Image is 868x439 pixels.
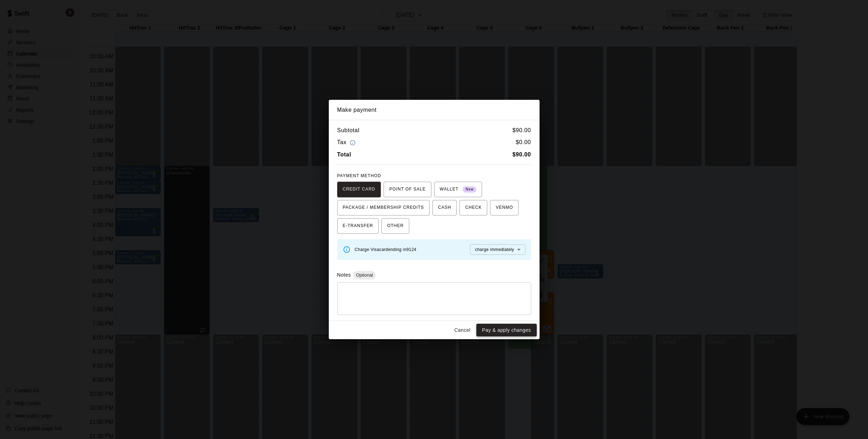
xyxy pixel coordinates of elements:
[337,173,381,178] span: PAYMENT METHOD
[475,247,514,252] span: charge immediately
[459,200,487,215] button: CHECK
[465,202,482,213] span: CHECK
[440,184,477,195] span: WALLET
[381,218,409,234] button: OTHER
[343,220,373,232] span: E-TRANSFER
[337,138,358,147] h6: Tax
[451,324,474,337] button: Cancel
[384,182,431,197] button: POINT OF SALE
[513,151,531,157] b: $ 90.00
[387,220,404,232] span: OTHER
[329,100,540,120] h2: Make payment
[337,182,381,197] button: CREDIT CARD
[337,218,379,234] button: E-TRANSFER
[389,184,425,195] span: POINT OF SALE
[516,138,531,147] h6: $ 0.00
[343,202,424,213] span: PACKAGE / MEMBERSHIP CREDITS
[496,202,513,213] span: VENMO
[476,324,536,337] button: Pay & apply changes
[343,184,376,195] span: CREDIT CARD
[432,200,457,215] button: CASH
[490,200,518,215] button: VENMO
[434,182,482,197] button: WALLET New
[355,247,417,252] span: Charge Visa card ending in 9124
[463,185,476,194] span: New
[337,151,351,157] b: Total
[513,126,531,135] h6: $ 90.00
[438,202,451,213] span: CASH
[337,126,360,135] h6: Subtotal
[353,272,376,278] span: Optional
[337,200,430,215] button: PACKAGE / MEMBERSHIP CREDITS
[337,272,351,278] label: Notes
